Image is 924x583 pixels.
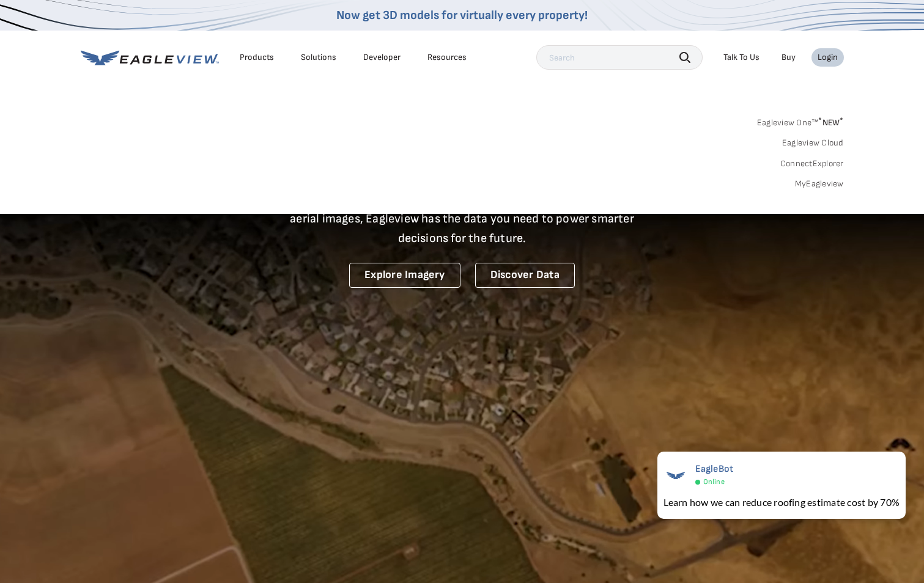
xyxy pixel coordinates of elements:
[723,52,760,63] div: Talk To Us
[363,52,401,63] a: Developer
[782,52,796,63] a: Buy
[818,52,838,63] div: Login
[275,189,649,248] p: A new era starts here. Built on more than 3.5 billion high-resolution aerial images, Eagleview ha...
[703,477,725,486] span: Online
[536,45,703,70] input: Search
[427,52,467,63] div: Resources
[663,463,688,488] img: EagleBot
[780,158,844,169] a: ConnectExplorer
[240,52,274,63] div: Products
[795,178,844,189] a: MyEagleview
[475,263,575,288] a: Discover Data
[757,114,844,128] a: Eagleview One™*NEW*
[782,137,844,148] a: Eagleview Cloud
[695,463,734,475] span: EagleBot
[301,52,336,63] div: Solutions
[818,117,843,128] span: NEW
[663,495,900,510] div: Learn how we can reduce roofing estimate cost by 70%
[336,8,588,23] a: Now get 3D models for virtually every property!
[349,263,460,288] a: Explore Imagery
